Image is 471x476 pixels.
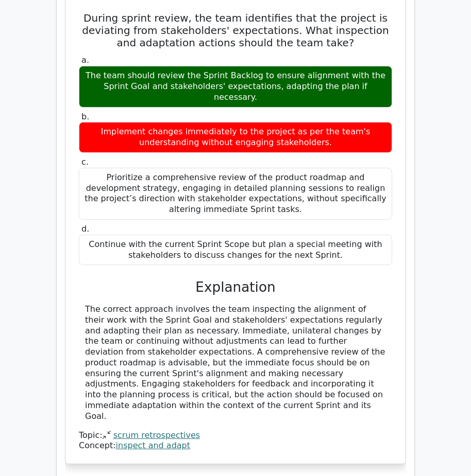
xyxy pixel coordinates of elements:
span: a. [81,55,89,65]
div: The correct approach involves the team inspecting the alignment of their work with the Sprint Goa... [85,304,386,422]
div: Concept: [79,440,392,451]
div: Continue with the current Sprint Scope but plan a special meeting with stakeholders to discuss ch... [79,235,392,266]
span: c. [81,157,89,167]
div: The team should review the Sprint Backlog to ensure alignment with the Sprint Goal and stakeholde... [79,66,392,107]
div: Implement changes immediately to the project as per the team's understanding without engaging sta... [79,122,392,153]
a: inspect and adapt [116,440,190,450]
a: scrum retrospectives [113,430,200,440]
span: d. [81,224,89,234]
h5: During sprint review, the team identifies that the project is deviating from stakeholders' expect... [78,12,393,49]
div: Prioritize a comprehensive review of the product roadmap and development strategy, engaging in de... [79,168,392,220]
div: Topic: [79,430,392,441]
span: b. [81,112,89,121]
h3: Explanation [85,279,386,296]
